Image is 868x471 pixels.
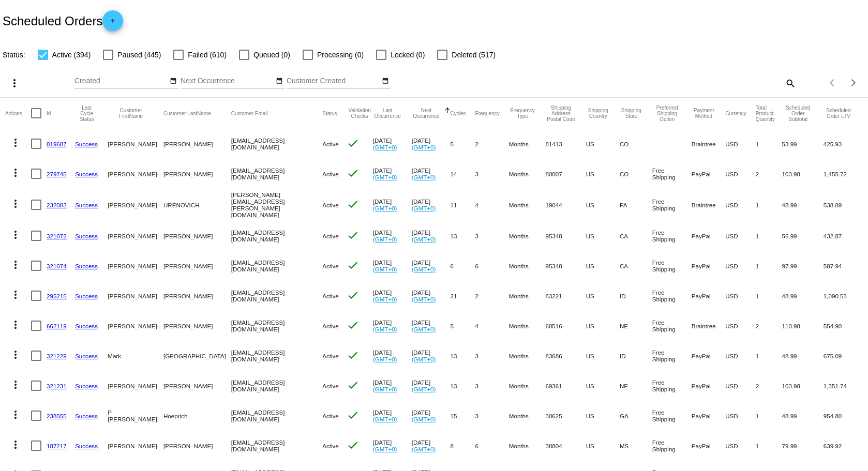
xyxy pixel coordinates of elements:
[824,159,863,189] mat-cell: 1,455.72
[824,129,863,159] mat-cell: 425.93
[373,431,412,461] mat-cell: [DATE]
[545,401,586,431] mat-cell: 30625
[509,251,546,281] mat-cell: Months
[509,431,546,461] mat-cell: Months
[412,341,451,371] mat-cell: [DATE]
[231,110,268,116] button: Change sorting for CustomerEmail
[373,341,412,371] mat-cell: [DATE]
[47,110,51,116] button: Change sorting for Id
[509,341,546,371] mat-cell: Months
[509,401,546,431] mat-cell: Months
[509,281,546,311] mat-cell: Months
[545,311,586,341] mat-cell: 68516
[692,311,725,341] mat-cell: Braintree
[545,431,586,461] mat-cell: 38804
[725,311,756,341] mat-cell: USD
[586,431,620,461] mat-cell: US
[412,251,451,281] mat-cell: [DATE]
[451,431,475,461] mat-cell: 8
[3,10,123,31] h2: Scheduled Orders
[47,383,67,389] a: 321231
[586,371,620,401] mat-cell: US
[692,371,725,401] mat-cell: PayPal
[545,221,586,251] mat-cell: 95348
[782,221,824,251] mat-cell: 56.99
[412,144,436,150] a: (GMT+0)
[75,141,98,147] a: Success
[9,136,22,149] mat-icon: more_vert
[347,137,359,149] mat-icon: check
[620,371,652,401] mat-cell: NE
[231,189,323,221] mat-cell: [PERSON_NAME][EMAIL_ADDRESS][PERSON_NAME][DOMAIN_NAME]
[509,159,546,189] mat-cell: Months
[412,266,436,272] a: (GMT+0)
[620,431,652,461] mat-cell: MS
[107,17,119,29] mat-icon: add
[451,129,475,159] mat-cell: 5
[9,408,22,421] mat-icon: more_vert
[475,189,509,221] mat-cell: 4
[373,144,397,150] a: (GMT+0)
[322,323,339,329] span: Active
[452,49,496,61] span: Deleted (517)
[412,189,451,221] mat-cell: [DATE]
[108,311,163,341] mat-cell: [PERSON_NAME]
[545,129,586,159] mat-cell: 81413
[47,353,67,359] a: 321229
[9,197,22,210] mat-icon: more_vert
[725,159,756,189] mat-cell: USD
[756,189,782,221] mat-cell: 1
[231,129,323,159] mat-cell: [EMAIL_ADDRESS][DOMAIN_NAME]
[475,401,509,431] mat-cell: 3
[782,311,824,341] mat-cell: 110.98
[725,251,756,281] mat-cell: USD
[412,159,451,189] mat-cell: [DATE]
[347,259,359,271] mat-icon: check
[620,311,652,341] mat-cell: NE
[509,129,546,159] mat-cell: Months
[75,105,98,122] button: Change sorting for LastProcessingCycleId
[163,129,231,159] mat-cell: [PERSON_NAME]
[652,371,692,401] mat-cell: Free Shipping
[163,281,231,311] mat-cell: [PERSON_NAME]
[652,311,692,341] mat-cell: Free Shipping
[652,221,692,251] mat-cell: Free Shipping
[545,281,586,311] mat-cell: 83221
[475,251,509,281] mat-cell: 6
[824,251,863,281] mat-cell: 587.94
[451,341,475,371] mat-cell: 13
[163,311,231,341] mat-cell: [PERSON_NAME]
[824,371,863,401] mat-cell: 1,351.74
[47,293,67,299] a: 295215
[782,129,824,159] mat-cell: 53.99
[163,221,231,251] mat-cell: [PERSON_NAME]
[652,159,692,189] mat-cell: Free Shipping
[391,49,425,61] span: Locked (0)
[373,296,397,302] a: (GMT+0)
[824,189,863,221] mat-cell: 538.89
[322,233,339,239] span: Active
[52,49,91,61] span: Active (394)
[725,371,756,401] mat-cell: USD
[475,221,509,251] mat-cell: 3
[412,296,436,302] a: (GMT+0)
[586,159,620,189] mat-cell: US
[373,356,397,362] a: (GMT+0)
[163,341,231,371] mat-cell: [GEOGRAPHIC_DATA]
[3,51,25,59] span: Status:
[47,233,67,239] a: 321072
[108,221,163,251] mat-cell: [PERSON_NAME]
[725,401,756,431] mat-cell: USD
[47,443,67,449] a: 187217
[322,141,339,147] span: Active
[412,371,451,401] mat-cell: [DATE]
[373,236,397,242] a: (GMT+0)
[725,431,756,461] mat-cell: USD
[412,446,436,452] a: (GMT+0)
[412,236,436,242] a: (GMT+0)
[843,72,864,93] button: Next page
[586,401,620,431] mat-cell: US
[824,401,863,431] mat-cell: 954.80
[412,326,436,332] a: (GMT+0)
[373,326,397,332] a: (GMT+0)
